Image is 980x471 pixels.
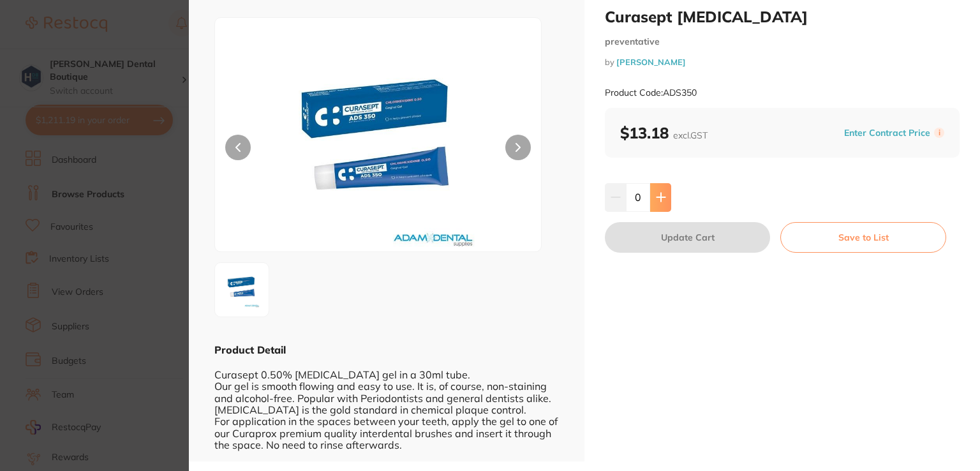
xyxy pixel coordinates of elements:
[214,343,286,356] b: Product Detail
[605,57,960,67] small: by
[840,127,934,139] button: Enter Contract Price
[605,87,697,98] small: Product Code: ADS350
[616,57,686,67] a: [PERSON_NAME]
[280,50,476,251] img: MC5qcGc
[673,130,708,141] span: excl. GST
[620,123,708,142] b: $13.18
[219,267,265,313] img: MC5qcGc
[605,222,770,253] button: Update Cart
[605,7,960,26] h2: Curasept [MEDICAL_DATA]
[934,128,944,138] label: i
[605,36,960,47] small: preventative
[780,222,946,253] button: Save to List
[214,357,559,451] div: Curasept 0.50% [MEDICAL_DATA] gel in a 30ml tube. Our gel is smooth flowing and easy to use. It i...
